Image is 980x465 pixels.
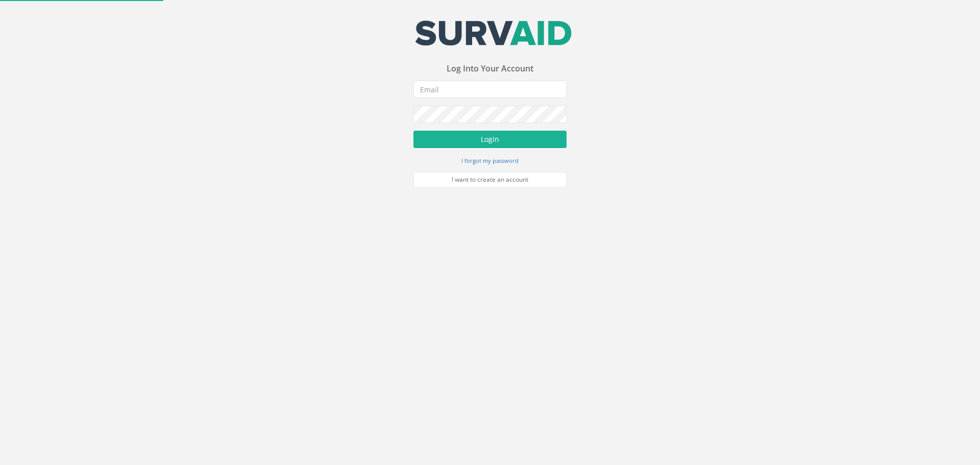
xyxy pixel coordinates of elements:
[461,157,519,164] small: I forgot my password
[413,131,567,148] button: Login
[413,81,567,98] input: Email
[413,64,567,74] h3: Log Into Your Account
[461,156,519,165] a: I forgot my password
[413,172,567,187] a: I want to create an account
